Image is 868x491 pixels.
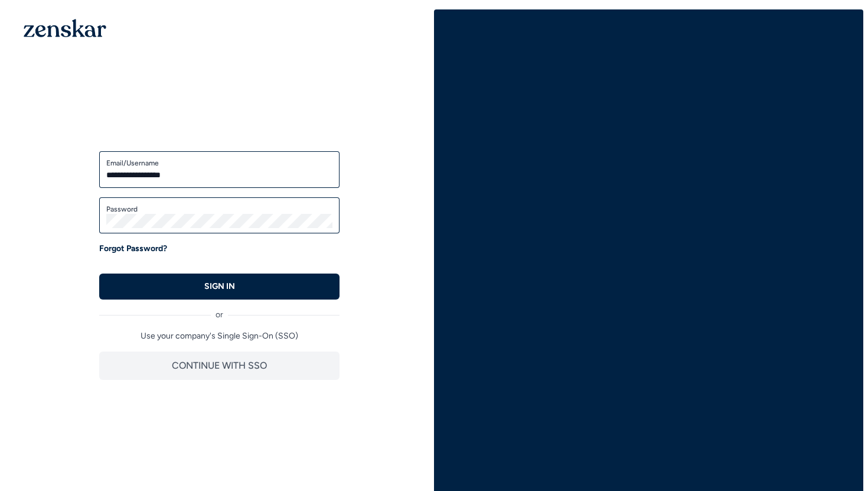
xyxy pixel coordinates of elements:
p: SIGN IN [204,281,235,292]
button: SIGN IN [99,274,340,300]
button: CONTINUE WITH SSO [99,352,340,380]
a: Forgot Password? [99,243,167,255]
img: 1OGAJ2xQqyY4LXKgY66KYq0eOWRCkrZdAb3gUhuVAqdWPZE9SRJmCz+oDMSn4zDLXe31Ii730ItAGKgCKgCCgCikA4Av8PJUP... [24,19,106,37]
label: Password [106,204,332,214]
p: Use your company's Single Sign-On (SSO) [99,330,340,342]
div: or [99,300,340,321]
label: Email/Username [106,158,332,168]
